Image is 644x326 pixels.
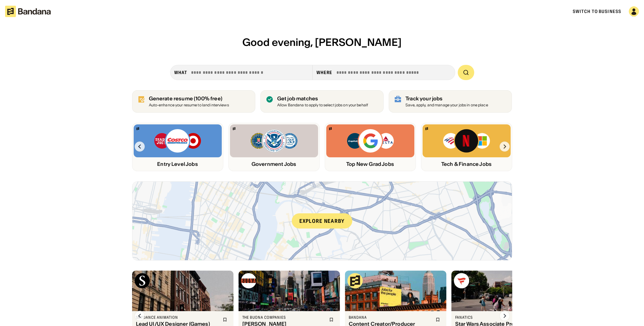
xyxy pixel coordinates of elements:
a: Bandana logoCapital One, Google, Delta logosTop New Grad Jobs [325,123,416,171]
a: Generate resume (100% free)Auto-enhance your resume to land interviews [132,90,255,113]
a: Get job matches Allow Bandana to apply to select jobs on your behalf [260,90,384,113]
img: Bandana logo [348,273,363,288]
a: Bandana logoBank of America, Netflix, Microsoft logosTech & Finance Jobs [421,123,512,171]
div: Explore nearby [292,213,353,229]
img: Bandana logo [329,127,332,130]
img: Right Arrow [500,141,510,152]
div: Skydance Animation [136,315,219,320]
div: Generate resume [149,96,229,102]
img: Left Arrow [135,141,145,152]
img: Bank of America, Netflix, Microsoft logos [443,128,490,154]
img: FBI, DHS, MWRD logos [250,128,298,154]
img: Bandana logo [425,127,428,130]
div: Track your jobs [405,96,488,102]
div: The Buona Companies [242,315,325,320]
img: Right Arrow [500,311,510,321]
div: Top New Grad Jobs [326,161,414,167]
div: Auto-enhance your resume to land interviews [149,103,229,107]
span: (100% free) [194,95,222,102]
div: Allow Bandana to apply to select jobs on your behalf [277,103,368,107]
span: Good evening, [PERSON_NAME] [242,36,402,49]
img: Bandana logo [233,127,235,130]
a: Bandana logoTrader Joe’s, Costco, Target logosEntry Level Jobs [132,123,223,171]
div: Fanatics [455,315,538,320]
img: Trader Joe’s, Costco, Target logos [154,128,202,154]
img: The Buona Companies logo [241,273,256,288]
div: Where [316,70,333,75]
div: Bandana [349,315,432,320]
img: Bandana logo [137,127,139,130]
div: Get job matches [277,96,368,102]
div: Tech & Finance Jobs [423,161,511,167]
div: Entry Level Jobs [134,161,222,167]
div: what [174,70,187,75]
a: Track your jobs Save, apply, and manage your jobs in one place [389,90,512,113]
img: Fanatics logo [454,273,469,288]
a: Switch to Business [573,9,621,14]
img: Bandana logotype [5,6,51,17]
img: Left Arrow [135,311,145,321]
div: Save, apply, and manage your jobs in one place [405,103,488,107]
a: Explore nearby [132,182,512,260]
a: Bandana logoFBI, DHS, MWRD logosGovernment Jobs [228,123,320,171]
img: Capital One, Google, Delta logos [346,128,394,154]
img: Skydance Animation logo [135,273,150,288]
div: Government Jobs [230,161,318,167]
